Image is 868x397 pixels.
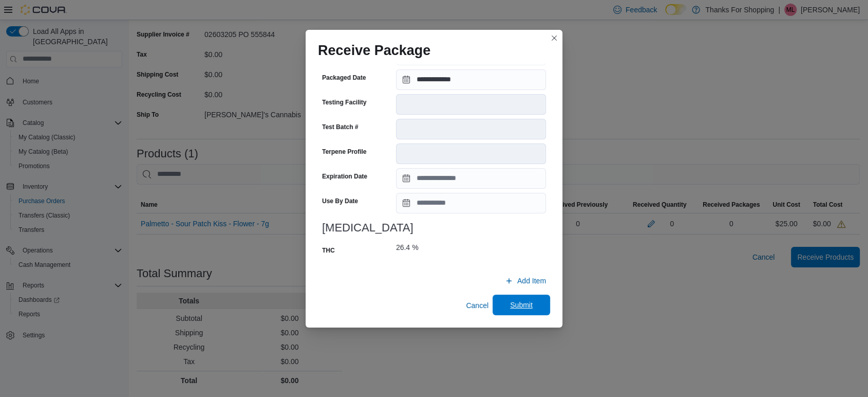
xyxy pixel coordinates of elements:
input: Press the down key to open a popover containing a calendar. [396,193,546,213]
input: Press the down key to open a popover containing a calendar. [396,69,546,90]
button: Cancel [462,295,493,316]
label: Terpene Profile [322,148,366,156]
h3: [MEDICAL_DATA] [322,222,546,234]
label: Use By Date [322,197,358,205]
button: Closes this modal window [548,32,560,44]
label: Packaged Date [322,74,366,82]
input: Press the down key to open a popover containing a calendar. [396,168,546,189]
button: Add Item [501,270,550,291]
span: Submit [510,300,533,310]
span: Add Item [517,276,546,286]
div: % [412,242,418,252]
span: Cancel [466,300,488,311]
h1: Receive Package [318,42,430,59]
label: Expiration Date [322,172,367,181]
p: 26.4 [396,242,410,252]
button: Submit [493,295,550,315]
label: Testing Facility [322,98,366,106]
label: THC [322,246,335,255]
label: Test Batch # [322,123,358,131]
